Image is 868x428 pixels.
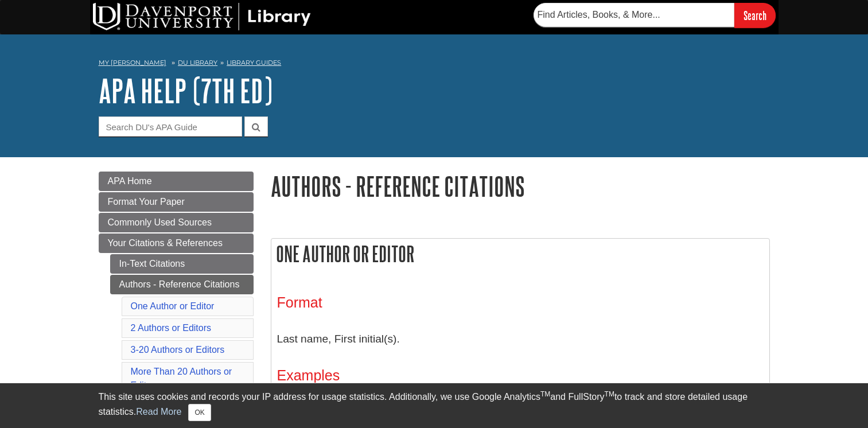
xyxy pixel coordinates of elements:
[131,323,212,333] a: 2 Authors or Editors
[99,390,770,421] div: This site uses cookies and records your IP address for usage statistics. Additionally, we use Goo...
[734,3,776,28] input: Search
[99,192,254,212] a: Format Your Paper
[99,55,770,73] nav: breadcrumb
[99,234,254,253] a: Your Citations & References
[108,176,152,186] span: APA Home
[99,172,254,191] a: APA Home
[534,3,734,27] input: Find Articles, Books, & More...
[110,254,254,274] a: In-Text Citations
[178,59,217,67] a: DU Library
[99,73,273,108] a: APA Help (7th Ed)
[227,59,281,67] a: Library Guides
[131,367,232,390] a: More Than 20 Authors or Editors
[99,58,166,68] a: My [PERSON_NAME]
[108,238,223,248] span: Your Citations & References
[277,294,764,311] h3: Format
[534,3,776,28] form: Searches DU Library's articles, books, and more
[271,172,770,201] h1: Authors - Reference Citations
[108,217,212,227] span: Commonly Used Sources
[99,116,242,137] input: Search DU's APA Guide
[277,367,764,384] h3: Examples
[136,407,181,417] a: Read More
[277,322,764,356] p: Last name, First initial(s).
[271,239,769,269] h2: One Author or Editor
[99,213,254,232] a: Commonly Used Sources
[108,197,185,207] span: Format Your Paper
[188,404,211,421] button: Close
[540,390,550,398] sup: TM
[93,3,311,30] img: DU Library
[605,390,614,398] sup: TM
[131,301,215,311] a: One Author or Editor
[110,275,254,294] a: Authors - Reference Citations
[131,345,225,355] a: 3-20 Authors or Editors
